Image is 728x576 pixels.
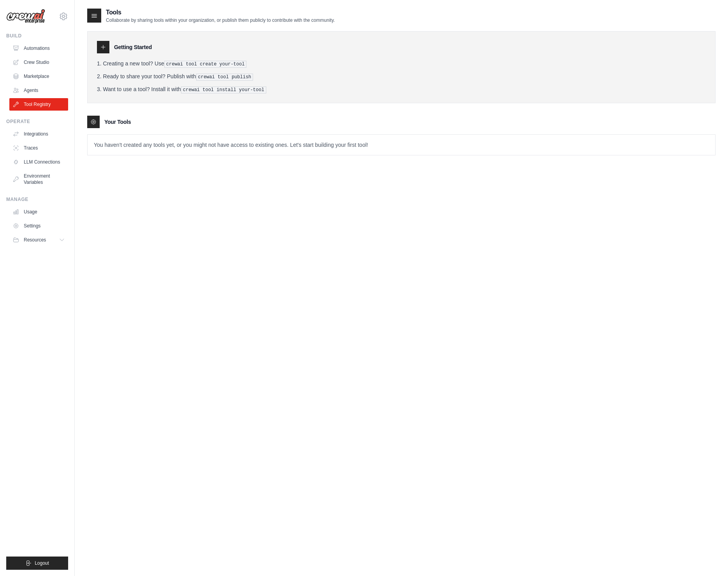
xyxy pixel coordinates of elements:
[9,98,68,111] a: Tool Registry
[97,85,706,93] li: Want to use a tool? Install it with
[9,220,68,232] a: Settings
[24,237,46,243] span: Resources
[196,74,253,81] pre: crewai tool publish
[106,17,335,23] p: Collaborate by sharing tools within your organization, or publish them publicly to contribute wit...
[9,42,68,55] a: Automations
[6,557,68,570] button: Logout
[97,60,706,68] li: Creating a new tool? Use
[97,72,706,81] li: Ready to share your tool? Publish with
[88,135,715,155] p: You haven't created any tools yet, or you might not have access to existing ones. Let's start bui...
[6,9,45,24] img: Logo
[9,234,68,246] button: Resources
[6,118,68,125] div: Operate
[9,142,68,154] a: Traces
[104,118,131,126] h3: Your Tools
[114,43,152,51] h3: Getting Started
[181,86,266,93] pre: crewai tool install your-tool
[9,56,68,69] a: Crew Studio
[164,61,247,68] pre: crewai tool create your-tool
[9,170,68,188] a: Environment Variables
[9,156,68,168] a: LLM Connections
[106,8,335,17] h2: Tools
[9,128,68,140] a: Integrations
[9,206,68,218] a: Usage
[9,70,68,83] a: Marketplace
[9,84,68,97] a: Agents
[6,33,68,39] div: Build
[6,196,68,203] div: Manage
[35,560,49,566] span: Logout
